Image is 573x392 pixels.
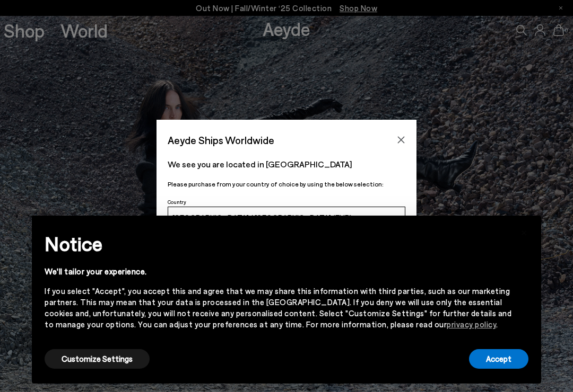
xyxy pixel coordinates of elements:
[447,319,496,329] a: privacy policy
[45,266,511,277] div: We'll tailor your experience.
[469,349,528,369] button: Accept
[45,230,511,257] h2: Notice
[168,199,186,205] span: Country
[168,179,405,189] p: Please purchase from your country of choice by using the below selection:
[520,224,528,239] span: ×
[168,158,405,171] p: We see you are located in [GEOGRAPHIC_DATA]
[168,131,274,149] span: Aeyde Ships Worldwide
[45,286,511,330] div: If you select "Accept", you accept this and agree that we may share this information with third p...
[393,132,409,148] button: Close
[511,219,537,244] button: Close this notice
[45,349,150,369] button: Customize Settings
